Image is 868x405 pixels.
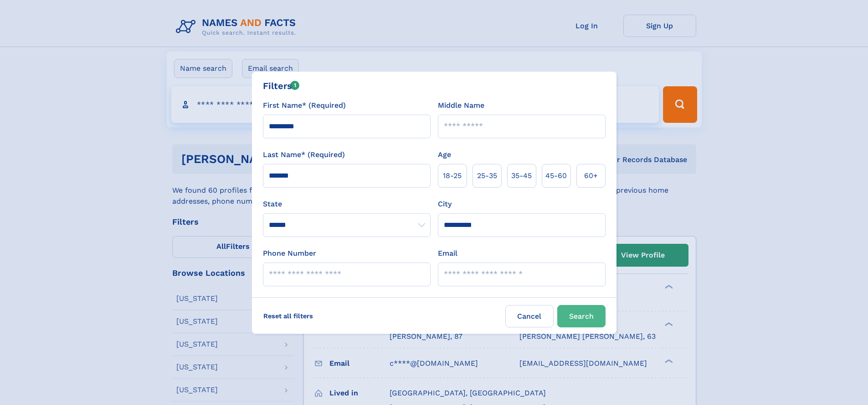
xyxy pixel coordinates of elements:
[557,305,606,327] button: Search
[263,79,300,93] div: Filters
[263,100,346,111] label: First Name* (Required)
[438,149,451,160] label: Age
[263,149,345,160] label: Last Name* (Required)
[584,170,598,181] span: 60+
[438,100,484,111] label: Middle Name
[438,199,452,210] label: City
[477,170,497,181] span: 25‑35
[438,248,457,259] label: Email
[545,170,567,181] span: 45‑60
[263,248,316,259] label: Phone Number
[263,199,431,210] label: State
[511,170,532,181] span: 35‑45
[443,170,462,181] span: 18‑25
[257,305,319,327] label: Reset all filters
[505,305,554,327] label: Cancel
